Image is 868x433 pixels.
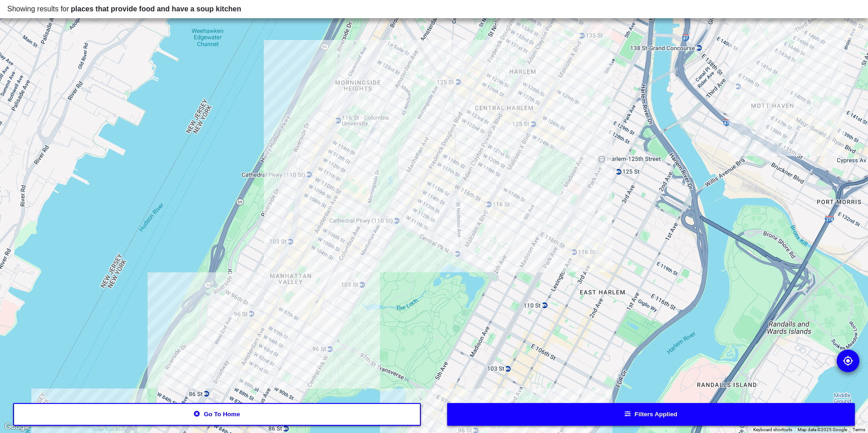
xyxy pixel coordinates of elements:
[2,421,32,433] img: Google
[447,403,855,426] button: Filters applied
[71,5,241,13] span: places that provide food and have a soup kitchen
[7,4,861,15] div: Showing results for
[753,427,792,433] button: Keyboard shortcuts
[853,427,865,432] a: Terms (opens in new tab)
[13,403,421,426] button: Go to home
[798,427,847,432] span: Map data ©2025 Google
[2,421,32,433] a: Open this area in Google Maps (opens a new window)
[843,355,853,366] img: go to my location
